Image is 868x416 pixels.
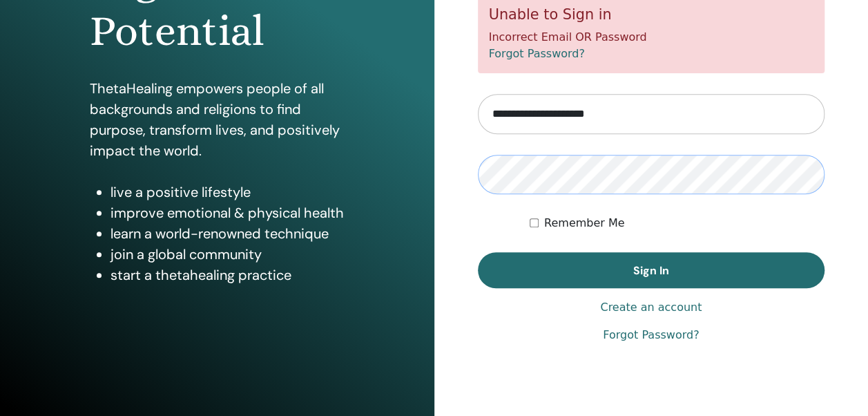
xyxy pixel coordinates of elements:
[489,6,814,23] h5: Unable to Sign in
[110,202,345,223] li: improve emotional & physical health
[478,252,825,288] button: Sign In
[544,215,625,231] label: Remember Me
[90,78,345,161] p: ThetaHealing empowers people of all backgrounds and religions to find purpose, transform lives, a...
[530,215,824,231] div: Keep me authenticated indefinitely or until I manually logout
[110,265,345,285] li: start a thetahealing practice
[110,223,345,244] li: learn a world-renowned technique
[489,47,585,60] a: Forgot Password?
[603,327,699,343] a: Forgot Password?
[600,299,702,316] a: Create an account
[110,182,345,202] li: live a positive lifestyle
[633,263,669,278] span: Sign In
[110,244,345,265] li: join a global community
